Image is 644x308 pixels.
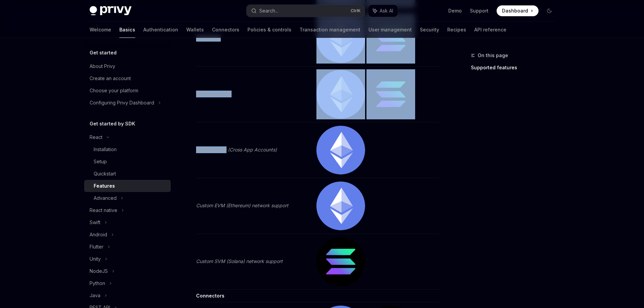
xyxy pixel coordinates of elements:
div: React native [90,206,117,214]
div: Quickstart [94,170,116,178]
span: Ctrl K [351,8,361,14]
div: About Privy [90,62,115,70]
em: Global wallets (Cross App Accounts) [196,147,277,152]
img: ethereum.png [316,70,365,119]
a: Dashboard [497,5,539,16]
strong: Connectors [196,293,224,299]
a: Demo [448,7,462,14]
div: Swift [90,218,100,227]
a: Authentication [143,22,178,38]
span: Ask AI [380,7,393,14]
a: About Privy [84,60,171,72]
div: Configuring Privy Dashboard [90,99,154,107]
div: Flutter [90,243,103,251]
img: dark logo [90,6,132,16]
h5: Get started by SDK [90,120,135,128]
a: Support [470,7,488,14]
div: Setup [94,158,107,166]
h5: Get started [90,49,117,57]
a: Recipes [447,22,466,38]
a: Features [84,180,171,192]
a: Installation [84,143,171,156]
img: solana.png [316,237,365,286]
button: Toggle dark mode [544,5,555,16]
button: Ask AI [368,5,398,17]
div: Create an account [90,74,131,82]
a: Setup [84,156,171,168]
a: Create an account [84,72,171,85]
div: Installation [94,145,117,153]
img: ethereum.png [316,14,365,63]
img: solana.png [366,14,415,63]
span: On this page [478,51,508,60]
a: Basics [119,22,135,38]
img: ethereum.png [316,182,365,230]
a: Security [420,22,439,38]
a: User management [368,22,412,38]
a: Choose your platform [84,85,171,97]
div: Unity [90,255,101,263]
div: Python [90,279,105,287]
a: Supported features [471,62,560,73]
img: ethereum.png [316,126,365,174]
a: Welcome [90,22,111,38]
a: Wallets [186,22,204,38]
a: Policies & controls [247,22,291,38]
span: Dashboard [502,7,528,14]
a: API reference [474,22,506,38]
div: React [90,133,102,141]
div: Features [94,182,115,190]
a: Quickstart [84,168,171,180]
em: Session signers [196,91,230,97]
div: Advanced [94,194,117,202]
em: HD wallets [196,35,219,41]
em: Custom EVM (Ethereum) network support [196,203,288,208]
div: Search... [259,7,278,15]
div: Java [90,291,100,300]
em: Custom SVM (Solana) network support [196,258,283,264]
div: NodeJS [90,267,108,275]
img: solana.png [366,70,415,119]
a: Connectors [212,22,239,38]
div: Android [90,231,107,239]
div: Choose your platform [90,87,138,95]
a: Transaction management [300,22,360,38]
button: Search...CtrlK [246,5,365,17]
